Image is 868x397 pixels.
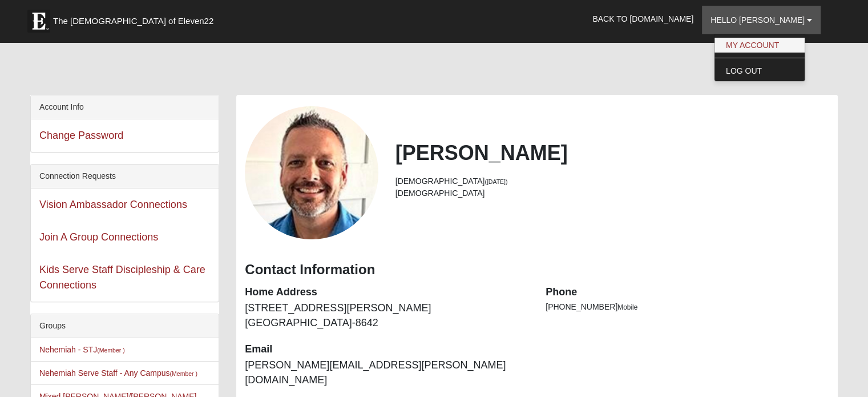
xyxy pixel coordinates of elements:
[395,175,829,187] li: [DEMOGRAPHIC_DATA]
[31,165,219,189] div: Connection Requests
[710,15,805,25] span: Hello [PERSON_NAME]
[245,358,528,387] dd: [PERSON_NAME][EMAIL_ADDRESS][PERSON_NAME][DOMAIN_NAME]
[22,4,250,33] a: The [DEMOGRAPHIC_DATA] of Eleven22
[245,106,378,239] a: View Fullsize Photo
[245,301,528,330] dd: [STREET_ADDRESS][PERSON_NAME] [GEOGRAPHIC_DATA]-8642
[714,63,805,78] a: Log Out
[31,95,219,119] div: Account Info
[245,285,528,300] dt: Home Address
[39,345,125,354] a: Nehemiah - STJ(Member )
[39,264,205,291] a: Kids Serve Staff Discipleship & Care Connections
[31,314,219,338] div: Groups
[39,231,158,243] a: Join A Group Connections
[245,262,829,278] h3: Contact Information
[27,10,50,33] img: Eleven22 logo
[39,130,123,141] a: Change Password
[395,187,829,199] li: [DEMOGRAPHIC_DATA]
[39,199,187,210] a: Vision Ambassador Connections
[584,5,702,33] a: Back to [DOMAIN_NAME]
[714,38,805,53] a: My Account
[53,15,213,27] span: The [DEMOGRAPHIC_DATA] of Eleven22
[97,347,124,354] small: (Member )
[485,178,507,185] small: ([DATE])
[617,303,637,311] span: Mobile
[170,370,197,377] small: (Member )
[395,141,829,165] h2: [PERSON_NAME]
[702,6,821,34] a: Hello [PERSON_NAME]
[546,301,829,313] li: [PHONE_NUMBER]
[546,285,829,300] dt: Phone
[245,342,528,357] dt: Email
[39,368,197,378] a: Nehemiah Serve Staff - Any Campus(Member )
